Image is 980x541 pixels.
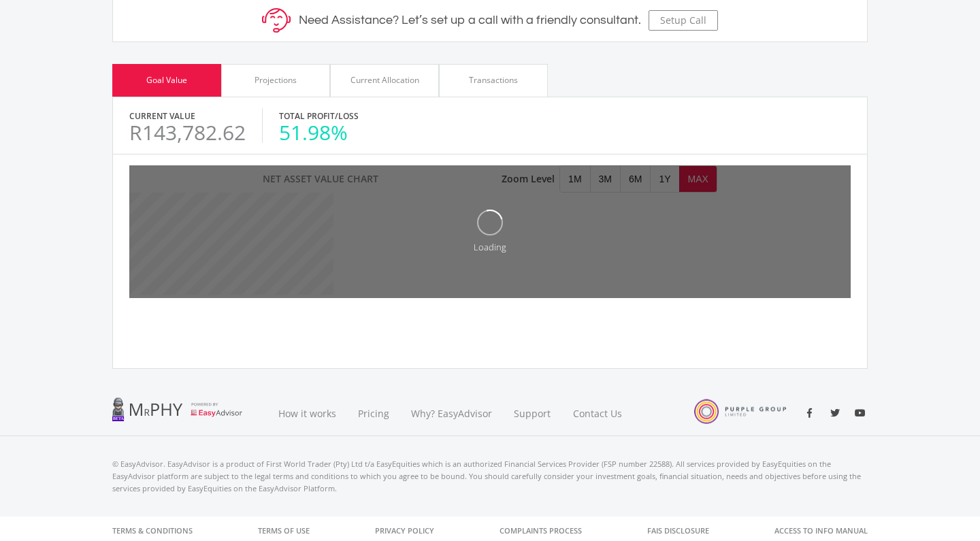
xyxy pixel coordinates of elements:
a: Pricing [347,391,400,436]
div: Goal Value [146,74,187,86]
div: Current Allocation [350,74,419,86]
div: Transactions [469,74,518,86]
label: Total Profit/Loss [279,110,359,122]
p: © EasyAdvisor. EasyAdvisor is a product of First World Trader (Pty) Ltd t/a EasyEquities which is... [112,458,868,495]
img: oval.svg [477,210,503,235]
label: Current Value [129,110,195,122]
h5: Need Assistance? Let’s set up a call with a friendly consultant. [299,13,641,28]
a: Support [503,391,562,436]
a: How it works [267,391,347,436]
div: Loading [474,241,506,254]
div: R143,782.62 [129,122,246,143]
div: Projections [255,74,297,86]
div: 51.98% [279,122,359,143]
a: Why? EasyAdvisor [400,391,503,436]
button: Setup Call [649,10,718,31]
a: Contact Us [562,391,634,436]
